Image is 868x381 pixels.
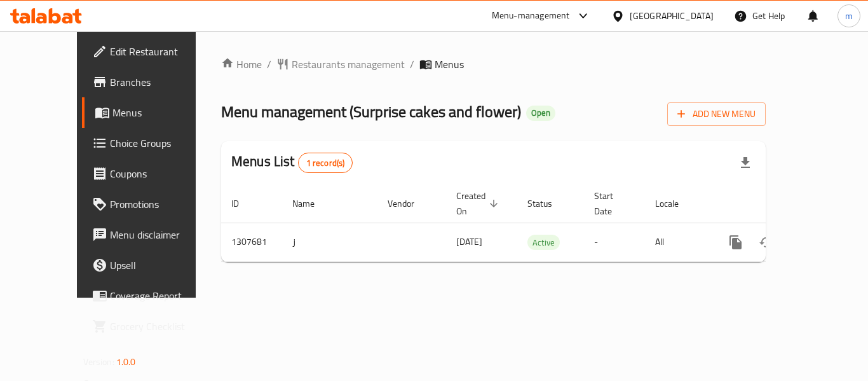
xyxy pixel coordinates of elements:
[526,106,555,121] div: Open
[82,311,222,342] a: Grocery Checklist
[594,188,630,219] span: Start Date
[526,107,555,118] span: Open
[645,223,710,261] td: All
[655,196,695,211] span: Locale
[410,57,414,72] li: /
[456,233,482,250] span: [DATE]
[584,223,645,261] td: -
[110,319,212,334] span: Grocery Checklist
[110,166,212,181] span: Coupons
[292,57,405,72] span: Restaurants management
[82,97,222,128] a: Menus
[82,36,222,67] a: Edit Restaurant
[231,152,353,173] h2: Menus List
[82,250,222,281] a: Upsell
[82,128,222,158] a: Choice Groups
[82,219,222,250] a: Menu disclaimer
[110,227,212,242] span: Menu disclaimer
[282,223,377,261] td: ز
[630,9,714,23] div: [GEOGRAPHIC_DATA]
[298,153,353,173] div: Total records count
[730,148,761,178] div: Export file
[231,196,255,211] span: ID
[456,188,502,219] span: Created On
[83,354,114,370] span: Version:
[110,288,212,303] span: Coverage Report
[112,105,212,120] span: Menus
[435,57,464,72] span: Menus
[677,106,756,122] span: Add New Menu
[110,135,212,151] span: Choice Groups
[110,197,212,212] span: Promotions
[267,57,271,72] li: /
[845,9,853,23] span: m
[116,354,136,370] span: 1.0.0
[82,158,222,189] a: Coupons
[110,74,212,90] span: Branches
[221,57,766,72] nav: breadcrumb
[527,196,569,211] span: Status
[221,97,521,126] span: Menu management ( Surprise cakes and flower )
[710,184,853,223] th: Actions
[82,281,222,311] a: Coverage Report
[721,227,751,258] button: more
[221,223,282,261] td: 1307681
[751,227,782,258] button: Change Status
[276,57,405,72] a: Restaurants management
[527,235,560,250] div: Active
[221,57,262,72] a: Home
[110,44,212,59] span: Edit Restaurant
[388,196,431,211] span: Vendor
[492,8,570,24] div: Menu-management
[667,102,766,126] button: Add New Menu
[82,189,222,219] a: Promotions
[292,196,331,211] span: Name
[110,258,212,273] span: Upsell
[299,157,353,169] span: 1 record(s)
[527,235,560,250] span: Active
[221,184,853,262] table: enhanced table
[82,67,222,97] a: Branches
